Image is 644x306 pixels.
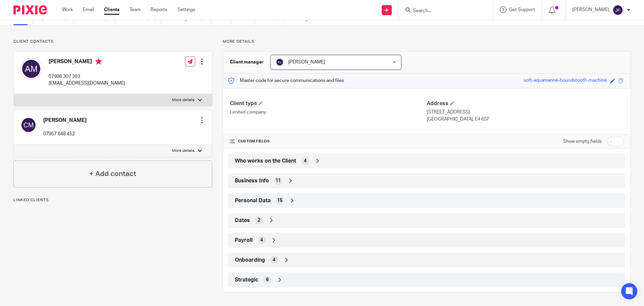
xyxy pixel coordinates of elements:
[83,6,94,13] a: Email
[230,139,427,144] h4: CUSTOM FIELDS
[20,117,37,133] img: svg%3E
[230,100,427,107] h4: Client type
[563,138,602,145] label: Show empty fields
[62,6,73,13] a: Work
[427,109,624,116] p: [STREET_ADDRESS]
[612,5,623,15] img: svg%3E
[524,77,607,85] div: soft-aquamarine-houndstooth-machine
[266,276,269,283] span: 6
[13,198,212,203] p: Linked clients
[235,217,250,224] span: Dates
[427,116,624,123] p: [GEOGRAPHIC_DATA], E4 6SF
[129,6,141,13] a: Team
[427,100,624,107] h4: Address
[13,39,212,44] p: Client contacts
[235,276,258,283] span: Strategic
[230,59,264,65] h3: Client manager
[275,177,281,184] span: 11
[288,60,325,64] span: [PERSON_NAME]
[172,97,195,103] p: More details
[177,6,195,13] a: Settings
[228,77,344,84] p: Master code for secure communications and files
[172,148,195,154] p: More details
[89,169,136,179] h4: + Add contact
[49,58,125,67] h4: [PERSON_NAME]
[276,58,284,66] img: svg%3E
[49,73,125,80] p: 07986 307 393
[95,58,102,65] i: Primary
[235,257,265,264] span: Onboarding
[277,197,282,204] span: 15
[43,131,87,137] p: 07957 648 452
[230,109,427,116] p: Limited company
[304,158,307,164] span: 4
[258,217,260,224] span: 2
[235,237,253,244] span: Payroll
[572,6,609,13] p: [PERSON_NAME]
[412,8,473,14] input: Search
[151,6,167,13] a: Reports
[509,7,535,12] span: Get Support
[273,257,275,263] span: 4
[49,80,125,87] p: [EMAIL_ADDRESS][DOMAIN_NAME]
[235,197,271,204] span: Personal Data
[20,58,42,80] img: svg%3E
[43,117,87,124] h4: [PERSON_NAME]
[260,237,263,244] span: 4
[223,39,631,44] p: More details
[104,6,119,13] a: Clients
[235,177,269,184] span: Business Info
[235,158,296,165] span: Who works on the Client
[13,5,47,14] img: Pixie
